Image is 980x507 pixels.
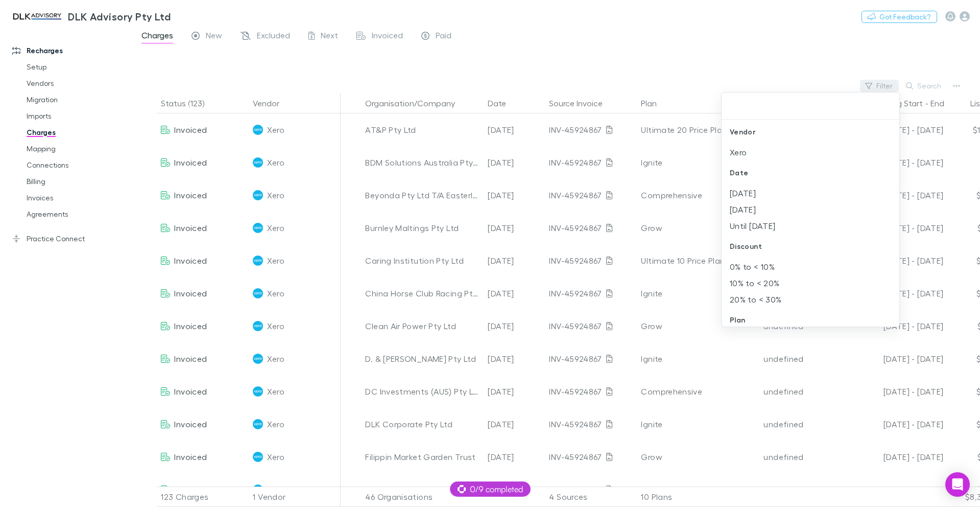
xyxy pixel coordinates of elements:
[722,120,899,144] div: Vendor
[722,275,899,291] li: 10% to < 20%
[722,144,899,160] li: Xero
[945,472,970,497] div: Open Intercom Messenger
[722,291,899,308] li: 20% to < 30%
[722,234,899,259] div: Discount
[722,201,899,218] li: [DATE]
[722,218,899,234] li: Until [DATE]
[722,185,899,201] li: [DATE]
[722,308,899,332] div: Plan
[722,259,899,275] li: 0% to < 10%
[722,160,899,185] div: Date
